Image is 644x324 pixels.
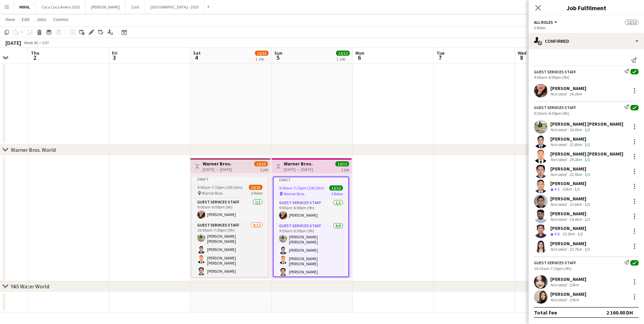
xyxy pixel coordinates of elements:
[11,283,49,290] div: YAS Water World
[568,91,583,96] div: 24.2km
[36,16,47,22] span: Jobs
[550,211,591,217] div: [PERSON_NAME]
[550,127,568,132] div: Not rated
[585,157,590,162] app-skills-label: 1/1
[568,297,580,302] div: 23km
[42,40,49,45] div: GST
[554,231,559,236] span: 4.8
[585,247,590,252] app-skills-label: 1/1
[534,266,639,271] div: 10:15am-7:15pm (9h)
[192,54,201,61] span: 4
[11,146,56,153] div: Warner Bros. World
[145,0,204,14] button: [GEOGRAPHIC_DATA] - 2025
[534,20,553,25] span: All roles
[554,186,559,192] span: 4.5
[585,142,590,147] app-skills-label: 1/1
[517,54,527,61] span: 8
[534,20,558,25] button: All roles
[550,282,568,287] div: Not rated
[126,0,145,14] button: Zaid
[550,166,591,172] div: [PERSON_NAME]
[336,51,350,56] span: 12/12
[561,231,576,237] div: 23.3km
[518,50,527,56] span: Wed
[51,15,71,24] a: Comms
[529,3,644,12] h3: Job Fulfilment
[550,91,568,96] div: Not rated
[331,191,343,196] span: 3 Roles
[568,217,583,222] div: 14.4km
[329,185,343,191] span: 12/12
[561,186,573,192] div: 23km
[202,191,223,196] span: Warner Bros.
[550,172,568,177] div: Not rated
[534,111,639,116] div: 9:30am-6:30pm (9h)
[335,161,349,166] span: 12/12
[550,121,623,127] div: [PERSON_NAME] [PERSON_NAME]
[568,127,583,132] div: 16.6km
[53,16,69,22] span: Comms
[550,136,591,142] div: [PERSON_NAME]
[568,157,583,162] div: 29.3km
[203,167,232,172] div: [DATE] → [DATE]
[5,16,15,22] span: View
[14,0,36,14] button: MIRAL
[284,161,313,167] h3: Warner Bros.
[550,151,623,157] div: [PERSON_NAME] [PERSON_NAME]
[568,202,583,207] div: 22.6km
[550,157,568,162] div: Not rated
[354,54,364,61] span: 6
[274,199,348,222] app-card-role: Guest Services Staff1/19:00am-6:00pm (9h)[PERSON_NAME]
[197,185,242,190] span: 9:00am-7:15pm (10h15m)
[625,20,639,25] span: 12/12
[22,16,30,22] span: Edit
[22,40,39,45] span: Week 40
[251,191,262,196] span: 3 Roles
[5,39,21,46] div: [DATE]
[606,309,633,316] div: 2 160.00 DH
[273,177,349,277] app-job-card: Draft9:00am-7:15pm (10h15m)12/12 Warner Bros.3 RolesGuest Services Staff1/19:00am-6:00pm (9h)[PER...
[577,231,583,236] app-skills-label: 1/1
[568,142,583,147] div: 22.8km
[192,177,268,277] div: Draft9:00am-7:15pm (10h15m)12/15 Warner Bros.3 RolesGuest Services Staff1/19:00am-6:00pm (9h)[PER...
[585,172,590,177] app-skills-label: 1/1
[550,297,568,302] div: Not rated
[31,50,39,56] span: Thu
[568,282,580,287] div: 23km
[550,180,586,186] div: [PERSON_NAME]
[112,50,117,56] span: Fri
[436,54,444,61] span: 7
[534,25,639,30] div: 3 Roles
[3,15,18,24] a: View
[550,225,586,231] div: [PERSON_NAME]
[355,50,364,56] span: Mon
[585,202,590,207] app-skills-label: 1/1
[19,15,32,24] a: Edit
[341,166,349,172] div: 1 job
[283,191,305,196] span: Warner Bros.
[34,15,49,24] a: Jobs
[255,56,268,61] div: 1 Job
[534,309,557,316] div: Total fee
[550,202,568,207] div: Not rated
[284,167,313,172] div: [DATE] → [DATE]
[36,0,86,14] button: Coca Coca Arena 2025
[550,85,586,91] div: [PERSON_NAME]
[86,0,126,14] button: [PERSON_NAME]
[585,217,590,222] app-skills-label: 1/1
[111,54,117,61] span: 3
[192,177,268,182] div: Draft
[550,240,591,247] div: [PERSON_NAME]
[550,291,586,297] div: [PERSON_NAME]
[274,177,348,183] div: Draft
[274,50,282,56] span: Sun
[249,185,262,190] span: 12/15
[260,166,268,172] div: 1 job
[568,172,583,177] div: 22.5km
[192,198,268,221] app-card-role: Guest Services Staff1/19:00am-6:00pm (9h)[PERSON_NAME]
[550,276,586,282] div: [PERSON_NAME]
[437,50,444,56] span: Tue
[193,50,201,56] span: Sat
[574,186,580,192] app-skills-label: 1/1
[550,196,591,202] div: [PERSON_NAME]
